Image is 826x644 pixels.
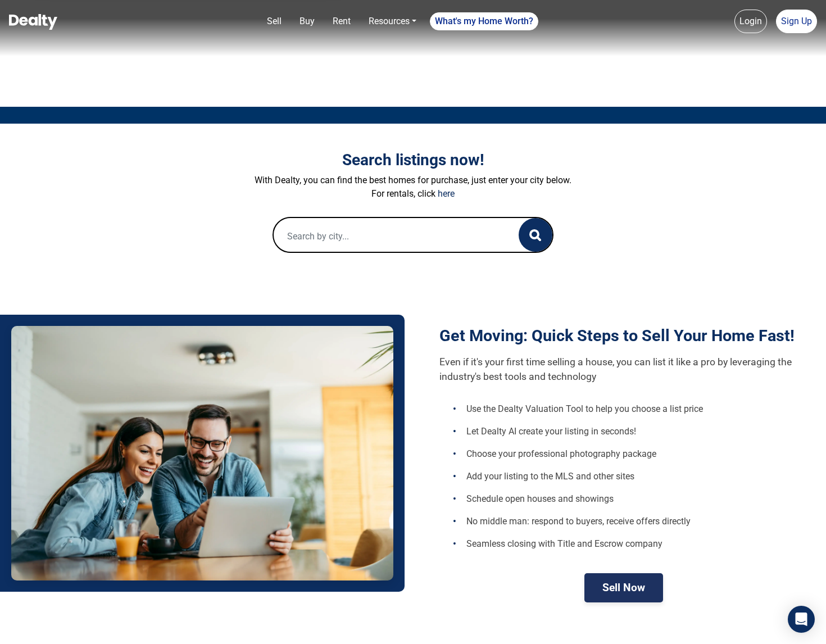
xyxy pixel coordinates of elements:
[9,14,57,30] img: Dealty - Buy, Sell & Rent Homes
[295,10,319,33] a: Buy
[453,443,808,465] li: Choose your professional photography package
[453,533,808,555] li: Seamless closing with Title and Escrow company
[274,218,496,254] input: Search by city...
[776,10,817,33] a: Sign Up
[453,510,808,533] li: No middle man: respond to buyers, receive offers directly
[453,398,808,420] li: Use the Dealty Valuation Tool to help you choose a list price
[584,573,663,603] button: Sell Now
[453,488,808,510] li: Schedule open houses and showings
[101,151,725,170] h3: Search listings now!
[788,606,815,633] div: Open Intercom Messenger
[6,610,39,644] iframe: BigID CMP Widget
[101,174,725,187] p: With Dealty, you can find the best homes for purchase, just enter your city below.
[262,10,286,33] a: Sell
[438,188,455,199] a: here
[439,326,808,346] h1: Get Moving: Quick Steps to Sell Your Home Fast!
[11,326,393,580] img: Couple looking at laptop
[364,10,421,33] a: Resources
[328,10,355,33] a: Rent
[101,187,725,201] p: For rentals, click
[734,10,767,33] a: Login
[439,355,808,384] p: Even if it's your first time selling a house, you can list it like a pro by leveraging the indust...
[453,465,808,488] li: Add your listing to the MLS and other sites
[430,12,538,30] a: What's my Home Worth?
[453,420,808,443] li: Let Dealty AI create your listing in seconds!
